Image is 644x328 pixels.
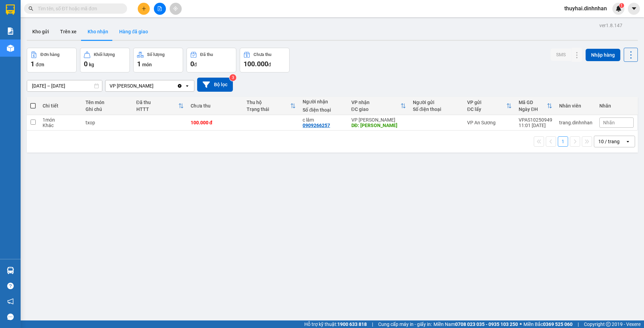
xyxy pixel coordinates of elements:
[467,106,506,112] div: ĐC lấy
[229,74,236,81] sup: 3
[603,120,615,125] span: Nhãn
[303,107,344,113] div: Số điện thoại
[559,120,592,125] div: trang.dinhnhan
[110,82,154,89] div: VP [PERSON_NAME]
[467,120,512,125] div: VP An Sương
[55,23,82,40] button: Trên xe
[86,120,129,125] div: txop
[413,100,460,105] div: Người gửi
[455,321,518,327] strong: 0708 023 035 - 0935 103 250
[7,267,14,274] img: warehouse-icon
[133,48,183,72] button: Số lượng1món
[136,106,178,112] div: HTTT
[136,100,178,105] div: Đã thu
[27,48,77,72] button: Đơn hàng1đơn
[598,138,620,145] div: 10 / trang
[82,23,114,40] button: Kho nhận
[351,123,406,128] div: DĐ: hà lam
[114,23,154,40] button: Hàng đã giao
[6,4,15,15] img: logo-vxr
[173,6,178,11] span: aim
[86,100,129,105] div: Tên món
[142,6,146,11] span: plus
[31,60,34,68] span: 1
[7,283,14,289] span: question-circle
[157,6,162,11] span: file-add
[38,5,119,12] input: Tìm tên, số ĐT hoặc mã đơn
[7,27,14,35] img: solution-icon
[89,62,94,67] span: kg
[519,106,547,112] div: Ngày ĐH
[184,83,190,89] svg: open
[303,99,344,104] div: Người nhận
[29,6,33,11] span: search
[177,83,182,89] svg: Clear value
[628,3,640,15] button: caret-down
[413,106,460,112] div: Số điện thoại
[27,80,102,91] input: Select a date range.
[240,48,290,72] button: Chưa thu100.000đ
[27,23,55,40] button: Kho gửi
[41,52,59,57] div: Đơn hàng
[268,62,271,67] span: đ
[586,49,620,61] button: Nhập hàng
[147,52,165,57] div: Số lượng
[187,48,236,72] button: Đã thu0đ
[86,106,129,112] div: Ghi chú
[80,48,130,72] button: Khối lượng0kg
[378,320,432,328] span: Cung cấp máy in - giấy in:
[464,97,515,115] th: Toggle SortBy
[467,100,506,105] div: VP gửi
[519,100,547,105] div: Mã GD
[625,139,631,144] svg: open
[7,45,14,52] img: warehouse-icon
[43,117,79,123] div: 1 món
[351,106,400,112] div: ĐC giao
[200,52,213,57] div: Đã thu
[190,60,194,68] span: 0
[519,123,552,128] div: 11:01 [DATE]
[133,97,187,115] th: Toggle SortBy
[606,322,611,327] span: copyright
[137,60,141,68] span: 1
[559,4,612,13] span: thuyhai.dinhnhan
[519,117,552,123] div: VPAS10250949
[520,323,522,326] span: ⚪️
[94,52,115,57] div: Khối lượng
[558,136,568,147] button: 1
[599,103,634,109] div: Nhãn
[351,100,400,105] div: VP nhận
[304,320,367,328] span: Hỗ trợ kỹ thuật:
[620,3,623,8] span: 1
[433,320,518,328] span: Miền Nam
[247,106,290,112] div: Trạng thái
[351,117,406,123] div: VP [PERSON_NAME]
[138,3,150,15] button: plus
[253,52,271,57] div: Chưa thu
[43,103,79,109] div: Chi tiết
[515,97,556,115] th: Toggle SortBy
[619,3,624,8] sup: 1
[599,22,622,29] div: ver 1.8.147
[84,60,88,68] span: 0
[578,320,579,328] span: |
[631,5,637,12] span: caret-down
[559,103,592,109] div: Nhân viên
[194,62,197,67] span: đ
[197,78,233,92] button: Bộ lọc
[244,60,268,68] span: 100.000
[337,321,367,327] strong: 1900 633 818
[7,314,14,320] span: message
[615,5,622,12] img: icon-new-feature
[551,48,571,61] button: SMS
[170,3,182,15] button: aim
[191,120,240,125] div: 100.000 đ
[247,100,290,105] div: Thu hộ
[142,62,152,67] span: món
[154,3,166,15] button: file-add
[191,103,240,109] div: Chưa thu
[36,62,44,67] span: đơn
[303,123,330,128] div: 0909266257
[243,97,299,115] th: Toggle SortBy
[43,123,79,128] div: Khác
